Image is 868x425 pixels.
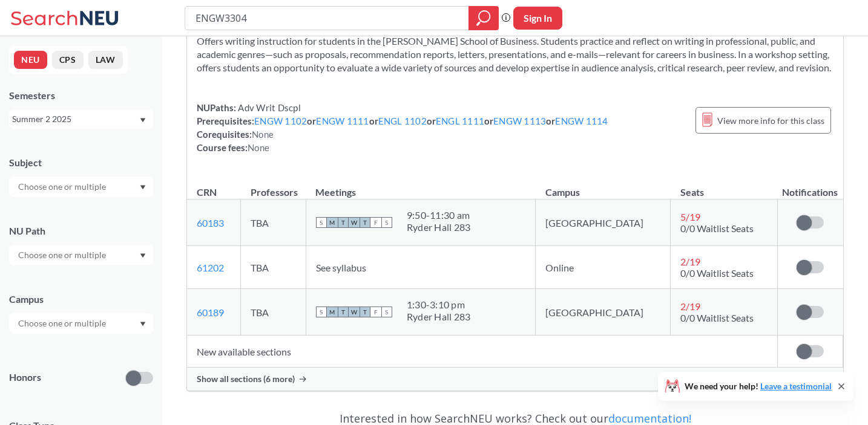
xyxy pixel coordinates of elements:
[327,307,338,317] span: M
[140,185,146,190] svg: Dropdown arrow
[187,336,777,368] td: New available sections
[777,174,843,200] th: Notifications
[52,51,84,69] button: CPS
[717,113,824,128] span: View more info for this class
[407,311,471,323] div: Ryder Hall 283
[760,381,832,391] a: Leave a testimonial
[187,368,843,391] div: Show all sections (6 more)
[316,217,327,228] span: S
[197,186,217,199] div: CRN
[555,115,608,126] a: ENGW 1114
[241,200,306,246] td: TBA
[254,115,307,126] a: ENGW 1102
[88,51,123,69] button: LAW
[9,177,153,197] div: Dropdown arrow
[197,374,295,384] span: Show all sections (6 more)
[680,211,700,222] span: 5 / 19
[370,217,381,228] span: F
[12,248,114,262] input: Choose one or multiple
[680,312,754,323] span: 0/0 Waitlist Seats
[680,300,700,312] span: 2 / 19
[685,382,832,391] span: We need your help!
[9,89,153,102] div: Semesters
[252,129,274,140] span: None
[241,246,306,289] td: TBA
[241,289,306,336] td: TBA
[407,209,471,221] div: 9:50 - 11:30 am
[680,222,754,234] span: 0/0 Waitlist Seats
[338,307,349,317] span: T
[360,307,370,317] span: T
[370,307,381,317] span: F
[381,307,392,317] span: S
[338,217,349,228] span: T
[248,142,269,153] span: None
[476,10,491,27] svg: magnifying glass
[680,267,754,279] span: 0/0 Waitlist Seats
[197,101,608,154] div: NUPaths: Prerequisites: or or or or or Corequisites: Course fees:
[360,217,370,228] span: T
[194,8,460,28] input: Class, professor, course number, "phrase"
[536,174,671,200] th: Campus
[9,313,153,334] div: Dropdown arrow
[349,307,360,317] span: W
[9,371,41,384] p: Honors
[9,156,153,169] div: Subject
[671,174,777,200] th: Seats
[9,293,153,306] div: Campus
[197,307,224,318] a: 60189
[349,217,360,228] span: W
[140,253,146,258] svg: Dropdown arrow
[9,245,153,265] div: Dropdown arrow
[316,307,327,317] span: S
[9,109,153,129] div: Summer 2 2025Dropdown arrow
[236,102,301,113] span: Adv Writ Dscpl
[12,112,139,126] div: Summer 2 2025
[536,246,671,289] td: Online
[316,262,366,273] span: See syllabus
[513,7,562,30] button: Sign In
[197,217,224,229] a: 60183
[378,115,427,126] a: ENGL 1102
[197,34,833,74] section: Offers writing instruction for students in the [PERSON_NAME] School of Business. Students practic...
[140,322,146,326] svg: Dropdown arrow
[241,174,306,200] th: Professors
[381,217,392,228] span: S
[306,174,535,200] th: Meetings
[12,316,114,331] input: Choose one or multiple
[536,200,671,246] td: [GEOGRAPHIC_DATA]
[680,256,700,267] span: 2 / 19
[407,221,471,233] div: Ryder Hall 283
[407,299,471,311] div: 1:30 - 3:10 pm
[140,118,146,123] svg: Dropdown arrow
[14,51,47,69] button: NEU
[469,6,499,30] div: magnifying glass
[436,115,484,126] a: ENGL 1111
[316,115,369,126] a: ENGW 1111
[327,217,338,228] span: M
[493,115,546,126] a: ENGW 1113
[536,289,671,336] td: [GEOGRAPHIC_DATA]
[12,180,114,194] input: Choose one or multiple
[197,262,224,273] a: 61202
[9,224,153,238] div: NU Path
